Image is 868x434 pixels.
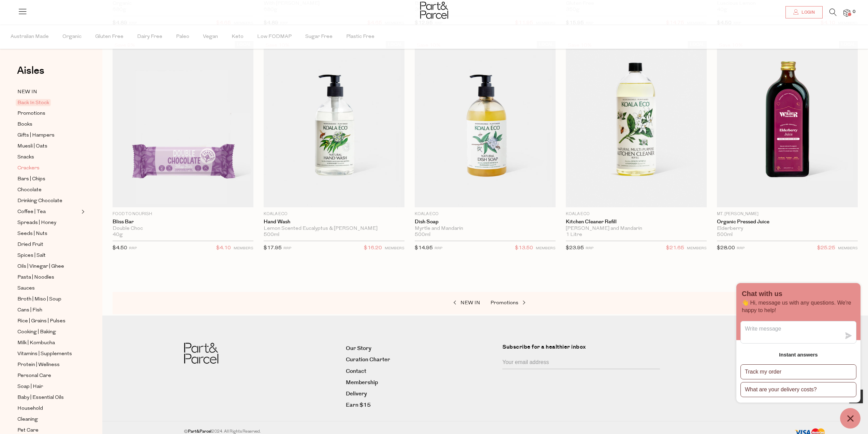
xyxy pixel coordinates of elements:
[490,300,518,306] span: Promotions
[17,372,79,380] a: Personal Care
[17,382,79,391] a: Soap | Hair
[717,219,858,225] a: Organic Pressed Juice
[851,9,857,15] span: 0
[113,41,253,207] img: Bliss Bar
[415,41,556,207] img: Dish Soap
[415,211,556,217] p: Koala Eco
[95,25,123,49] span: Gluten Free
[17,328,79,336] a: Cooking | Baking
[16,99,51,106] span: Back In Stock
[17,350,72,358] span: Vitamins | Supplements
[17,306,42,314] span: Cans | Fish
[838,247,858,250] small: MEMBERS
[17,88,37,96] span: NEW IN
[666,244,684,253] span: $21.65
[17,120,79,129] a: Books
[17,142,79,151] a: Muesli | Oats
[17,66,44,83] a: Aisles
[17,142,47,151] span: Muesli | Oats
[412,299,480,308] a: NEW IN
[17,153,79,162] a: Snacks
[17,394,64,402] span: Baby | Essential Oils
[17,131,79,140] a: Gifts | Hampers
[17,317,65,325] span: Rice | Grains | Pulses
[460,300,480,306] span: NEW IN
[385,247,404,250] small: MEMBERS
[346,401,497,410] a: Earn $15
[129,247,137,250] small: RRP
[17,186,79,194] a: Chocolate
[17,252,46,260] span: Spices | Salt
[17,339,55,347] span: Milk | Kombucha
[232,25,244,49] span: Keto
[566,226,707,232] div: [PERSON_NAME] and Mandarin
[17,251,79,260] a: Spices | Salt
[415,232,430,238] span: 500ml
[17,262,79,271] a: Oils | Vinegar | Ghee
[234,247,253,250] small: MEMBERS
[566,211,707,217] p: Koala Eco
[17,121,32,129] span: Books
[17,295,79,304] a: Broth | Miso | Soup
[717,246,735,251] span: $28.00
[536,247,556,250] small: MEMBERS
[17,328,56,336] span: Cooking | Baking
[17,317,79,325] a: Rice | Grains | Pulses
[17,164,40,172] span: Crackers
[11,25,49,49] span: Australian Made
[203,25,218,49] span: Vegan
[785,6,823,18] a: Login
[346,367,497,376] a: Contact
[566,219,707,225] a: Kitchen Cleaner Refill
[17,175,79,183] a: Bars | Chips
[586,247,593,250] small: RRP
[515,244,533,253] span: $13.50
[717,232,733,238] span: 500ml
[17,131,55,140] span: Gifts | Hampers
[17,415,79,424] a: Cleaning
[17,109,79,118] a: Promotions
[420,2,448,19] img: Part&Parcel
[17,361,60,369] span: Protein | Wellness
[435,247,442,250] small: RRP
[17,164,79,172] a: Crackers
[62,25,82,49] span: Organic
[257,25,292,49] span: Low FODMAP
[264,226,404,232] div: Lemon Scented Eucalyptus & [PERSON_NAME]
[346,389,497,398] a: Delivery
[17,241,43,249] span: Dried Fruit
[176,25,189,49] span: Paleo
[566,41,707,207] img: Kitchen Cleaner Refill
[17,350,79,358] a: Vitamins | Supplements
[364,244,382,253] span: $16.20
[113,232,123,238] span: 40g
[17,306,79,314] a: Cans | Fish
[264,41,404,207] img: Hand Wash
[17,372,51,380] span: Personal Care
[80,208,85,216] button: Expand/Collapse Coffee | Tea
[17,284,79,293] a: Sauces
[113,211,253,217] p: Food to Nourish
[17,197,62,205] span: Drinking Chocolate
[17,404,79,413] a: Household
[264,219,404,225] a: Hand Wash
[17,229,79,238] a: Seeds | Nuts
[264,232,279,238] span: 500ml
[843,9,850,16] a: 0
[502,343,664,356] label: Subscribe for a healthier inbox
[17,219,79,227] a: Spreads | Honey
[17,361,79,369] a: Protein | Wellness
[17,99,79,107] a: Back In Stock
[502,356,660,369] input: Your email address
[113,246,127,251] span: $4.50
[717,211,858,217] p: Mt. [PERSON_NAME]
[17,416,38,424] span: Cleaning
[17,208,46,216] span: Coffee | Tea
[17,295,61,304] span: Broth | Miso | Soup
[17,63,44,78] span: Aisles
[17,274,54,282] span: Pasta | Noodles
[17,263,64,271] span: Oils | Vinegar | Ghee
[490,299,559,308] a: Promotions
[216,244,231,253] span: $4.10
[17,393,79,402] a: Baby | Essential Oils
